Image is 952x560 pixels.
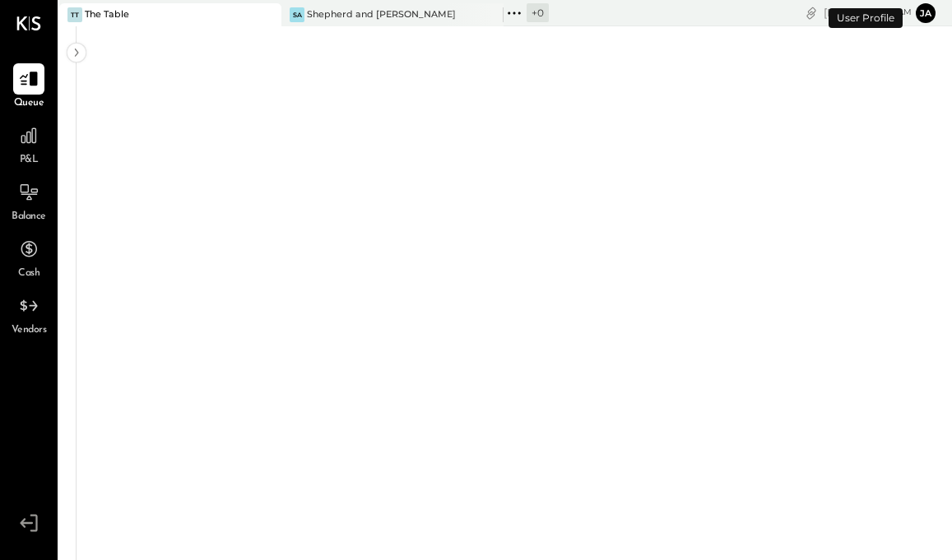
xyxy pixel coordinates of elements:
a: Cash [1,234,57,281]
div: [DATE] [824,5,912,21]
span: P&L [20,153,39,168]
a: P&L [1,120,57,168]
a: Queue [1,63,57,111]
div: User Profile [829,8,903,28]
span: am [898,7,912,18]
span: Cash [18,266,39,281]
span: Vendors [12,323,47,338]
span: 11 : 18 [862,5,895,21]
div: + 0 [527,3,549,22]
span: Queue [14,96,44,111]
a: Vendors [1,290,57,338]
div: copy link [803,4,820,21]
a: Balance [1,177,57,224]
div: The Table [85,8,129,21]
div: Sa [290,7,304,22]
div: TT [67,7,82,22]
button: ja [916,3,936,23]
span: Balance [12,210,46,224]
div: Shepherd and [PERSON_NAME] [307,8,456,21]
